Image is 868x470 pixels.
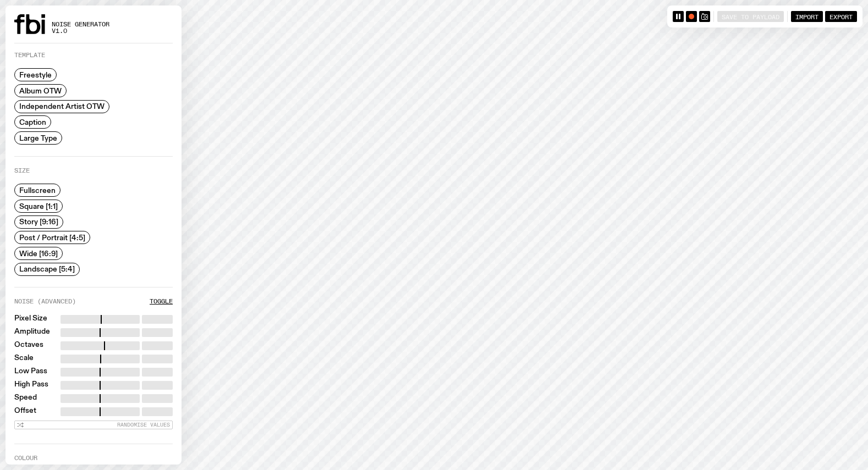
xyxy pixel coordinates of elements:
span: Independent Artist OTW [19,102,105,110]
button: Import [791,11,823,22]
label: Size [14,168,30,174]
label: Template [14,52,45,58]
span: Album OTW [19,86,62,95]
span: Landscape [5:4] [19,265,75,273]
span: Large Type [19,134,57,142]
label: Colour [14,455,37,461]
label: Amplitude [14,328,50,337]
label: Speed [14,394,37,403]
span: Caption [19,118,46,126]
span: Story [9:16] [19,218,58,226]
label: High Pass [14,381,48,390]
span: Square [1:1] [19,202,58,210]
label: Octaves [14,341,43,350]
span: Post / Portrait [4:5] [19,234,85,242]
span: Wide [16:9] [19,249,58,257]
span: Fullscreen [19,186,56,195]
button: Randomise Values [14,421,173,429]
button: Export [825,11,857,22]
span: v1.0 [52,28,109,34]
label: Pixel Size [14,315,47,324]
span: Export [829,13,853,20]
span: Freestyle [19,71,52,79]
span: Import [795,13,818,20]
span: Randomise Values [117,422,170,428]
span: Save to Payload [722,13,779,20]
button: Toggle [150,298,173,305]
span: Noise Generator [52,21,109,27]
label: Scale [14,355,34,363]
label: Offset [14,407,36,416]
label: Low Pass [14,368,47,377]
label: Noise (Advanced) [14,298,76,305]
button: Save to Payload [717,11,784,22]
